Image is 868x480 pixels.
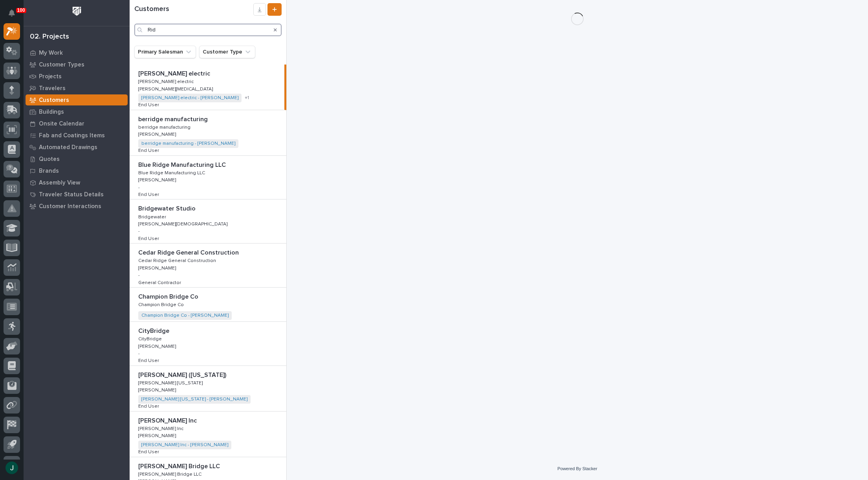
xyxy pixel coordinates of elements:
a: Assembly View [24,177,130,188]
p: [PERSON_NAME] [138,176,178,183]
input: Search [134,24,282,36]
a: Blue Ridge Manufacturing LLCBlue Ridge Manufacturing LLC Blue Ridge Manufacturing LLCBlue Ridge M... [130,156,286,200]
p: - [138,351,140,356]
p: Buildings [39,109,64,116]
a: Customers [24,94,130,106]
p: Blue Ridge Manufacturing LLC [138,169,207,176]
p: 100 [17,7,25,13]
a: [PERSON_NAME] Inc[PERSON_NAME] Inc [PERSON_NAME] Inc[PERSON_NAME] Inc [PERSON_NAME][PERSON_NAME] ... [130,412,286,457]
a: Powered By Stacker [557,466,597,471]
p: End User [138,190,161,198]
p: [PERSON_NAME] [138,342,178,349]
a: Onsite Calendar [24,118,130,129]
a: [PERSON_NAME] electric - [PERSON_NAME] [141,95,238,101]
p: End User [138,101,161,108]
button: Notifications [4,5,20,21]
a: Bridgewater StudioBridgewater Studio BridgewaterBridgewater [PERSON_NAME][DEMOGRAPHIC_DATA][PERSO... [130,199,286,244]
button: users-avatar [4,460,20,476]
p: [PERSON_NAME] electric [138,68,212,78]
p: Automated Drawings [39,144,97,151]
a: Automated Drawings [24,141,130,153]
div: Notifications100 [10,9,20,22]
a: berridge manufacturingberridge manufacturing berridge manufacturingberridge manufacturing [PERSON... [130,110,286,156]
a: My Work [24,47,130,59]
a: [PERSON_NAME] [US_STATE] - [PERSON_NAME] [141,397,247,402]
p: General Contractor [138,279,183,286]
p: [PERSON_NAME][DEMOGRAPHIC_DATA] [138,220,229,227]
p: End User [138,402,161,409]
p: berridge manufacturing [138,114,209,123]
a: [PERSON_NAME] Inc - [PERSON_NAME] [141,442,228,448]
a: Brands [24,165,130,177]
p: [PERSON_NAME] Inc [138,415,198,425]
p: Traveler Status Details [39,191,104,198]
p: End User [138,146,161,153]
a: [PERSON_NAME] ([US_STATE])[PERSON_NAME] ([US_STATE]) [PERSON_NAME] [US_STATE][PERSON_NAME] [US_ST... [130,366,286,412]
p: Customer Interactions [39,203,101,210]
p: [PERSON_NAME] [138,386,178,393]
p: Fab and Coatings Items [39,132,105,139]
p: [PERSON_NAME] electric [138,78,195,85]
p: Brands [39,168,59,175]
p: Champion Bridge Co [138,301,185,308]
a: Champion Bridge Co - [PERSON_NAME] [141,313,229,318]
a: [PERSON_NAME] electric[PERSON_NAME] electric [PERSON_NAME] electric[PERSON_NAME] electric [PERSON... [130,65,286,110]
a: Traveler Status Details [24,188,130,200]
a: Champion Bridge CoChampion Bridge Co Champion Bridge CoChampion Bridge Co Champion Bridge Co - [P... [130,288,286,322]
p: Assembly View [39,179,80,186]
p: Onsite Calendar [39,120,84,127]
img: Workspace Logo [70,4,84,18]
p: berridge manufacturing [138,123,192,130]
p: [PERSON_NAME] Bridge LLC [138,461,222,470]
p: End User [138,448,161,455]
span: + 1 [245,96,249,100]
a: Customer Interactions [24,200,130,212]
p: End User [138,234,161,242]
p: Blue Ridge Manufacturing LLC [138,160,227,169]
p: [PERSON_NAME] [138,130,178,137]
p: [PERSON_NAME] ([US_STATE]) [138,370,228,379]
p: Champion Bridge Co [138,292,200,301]
p: Quotes [39,156,60,163]
a: Cedar Ridge General ConstructionCedar Ridge General Construction Cedar Ridge General Construction... [130,244,286,288]
p: [PERSON_NAME] Bridge LLC [138,470,203,477]
a: Quotes [24,153,130,165]
button: Primary Salesman [134,46,196,58]
a: Customer Types [24,59,130,70]
p: [PERSON_NAME] [138,264,178,271]
button: Customer Type [199,46,255,58]
p: End User [138,356,161,364]
a: Projects [24,70,130,82]
p: [PERSON_NAME][MEDICAL_DATA] [138,85,214,92]
p: [PERSON_NAME] [138,432,178,439]
p: CityBridge [138,335,163,342]
p: - [138,229,140,234]
p: [PERSON_NAME] [US_STATE] [138,379,204,386]
p: Cedar Ridge General Construction [138,257,218,264]
p: Travelers [39,85,66,92]
p: [PERSON_NAME] Inc [138,425,185,432]
h1: Customers [134,5,253,14]
p: Customers [39,97,69,104]
p: Bridgewater Studio [138,203,197,212]
p: Customer Types [39,61,84,68]
a: CityBridgeCityBridge CityBridgeCityBridge [PERSON_NAME][PERSON_NAME] -End UserEnd User [130,322,286,366]
a: Fab and Coatings Items [24,129,130,141]
p: Cedar Ridge General Construction [138,247,240,257]
p: Projects [39,73,62,80]
p: - [138,185,140,190]
p: - [138,273,140,278]
div: 02. Projects [30,33,69,41]
p: My Work [39,50,63,57]
p: CityBridge [138,326,171,335]
p: Bridgewater [138,213,168,220]
a: Buildings [24,106,130,118]
a: Travelers [24,82,130,94]
a: berridge manufacturing - [PERSON_NAME] [141,141,235,146]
